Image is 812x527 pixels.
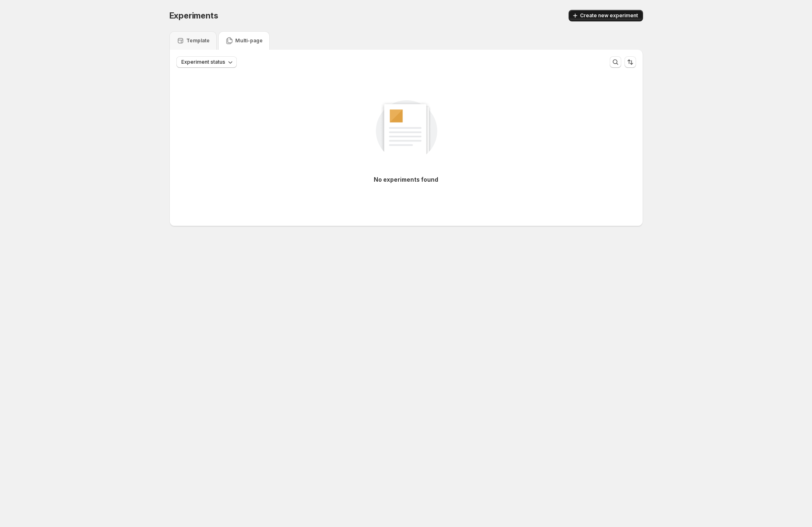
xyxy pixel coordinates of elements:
[580,12,638,19] span: Create new experiment
[169,11,218,21] span: Experiments
[181,59,225,65] span: Experiment status
[625,56,636,68] button: Sort the results
[569,10,643,21] button: Create new experiment
[374,176,438,184] p: No experiments found
[176,56,237,68] button: Experiment status
[186,37,210,44] p: Template
[235,37,263,44] p: Multi-page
